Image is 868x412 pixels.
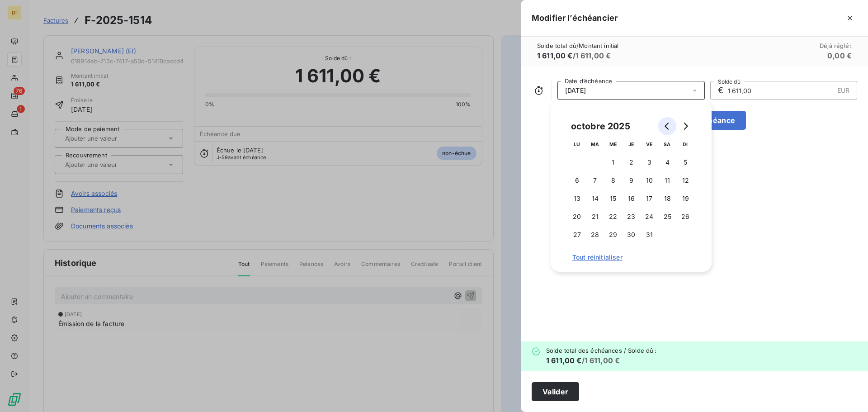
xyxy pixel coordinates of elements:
iframe: Intercom live chat [837,381,859,403]
button: 12 [676,171,694,189]
button: 24 [640,208,658,226]
button: Go to next month [676,117,694,135]
button: Valider [532,382,579,401]
button: 8 [604,171,622,189]
button: 2 [622,153,640,171]
th: mercredi [604,135,622,153]
button: 4 [658,153,676,171]
button: 30 [622,226,640,244]
button: 10 [640,171,658,189]
button: 28 [586,226,604,244]
button: 25 [658,208,676,226]
button: 26 [676,208,694,226]
button: 6 [568,171,586,189]
span: Solde total des échéances / Solde dû : [546,347,656,354]
button: 14 [586,189,604,208]
button: 9 [622,171,640,189]
h6: / 1 611,00 € [537,50,619,61]
th: samedi [658,135,676,153]
h5: Modifier l’échéancier [532,12,618,24]
button: 7 [586,171,604,189]
button: 1 [604,153,622,171]
span: Déjà réglé : [820,42,852,49]
button: Go to previous month [658,117,676,135]
span: 1 611,00 € [537,51,573,60]
th: vendredi [640,135,658,153]
button: 17 [640,189,658,208]
button: 15 [604,189,622,208]
div: octobre 2025 [568,119,633,133]
button: 29 [604,226,622,244]
th: dimanche [676,135,694,153]
span: Tout réinitialiser [572,254,690,261]
span: Solde total dû / Montant initial [537,42,619,49]
button: 22 [604,208,622,226]
button: 16 [622,189,640,208]
th: jeudi [622,135,640,153]
button: 11 [658,171,676,189]
span: 1 611,00 € [546,356,582,365]
button: 27 [568,226,586,244]
h6: 0,00 € [827,50,852,61]
button: 3 [640,153,658,171]
button: 18 [658,189,676,208]
button: 20 [568,208,586,226]
span: [DATE] [565,87,586,94]
h6: / 1 611,00 € [546,355,656,366]
button: 23 [622,208,640,226]
button: 21 [586,208,604,226]
th: lundi [568,135,586,153]
button: 5 [676,153,694,171]
button: 13 [568,189,586,208]
th: mardi [586,135,604,153]
button: 31 [640,226,658,244]
button: 19 [676,189,694,208]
